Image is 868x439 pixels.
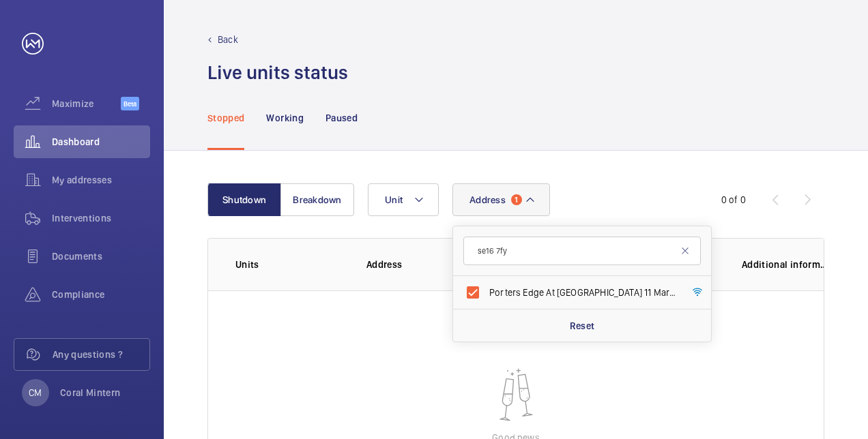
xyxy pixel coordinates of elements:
span: 1 [511,194,522,205]
div: 0 of 0 [721,193,746,207]
span: Compliance [52,288,150,301]
span: Documents [52,249,150,263]
p: Address [366,258,481,271]
p: Additional information [742,258,829,271]
span: Interventions [52,211,150,225]
p: Stopped [207,111,244,125]
span: Dashboard [52,135,150,149]
button: Address1 [452,183,550,216]
span: Unit [385,194,403,205]
p: Units [235,258,345,271]
p: Reset [570,319,595,333]
span: Porters Edge At [GEOGRAPHIC_DATA] 11 Maritime - High Risk Building - [GEOGRAPHIC_DATA] At [GEOGRA... [489,286,677,299]
p: Paused [325,111,358,125]
button: Shutdown [207,183,281,216]
h1: Live units status [207,60,348,85]
span: Maximize [52,97,121,110]
p: Coral Mintern [60,386,121,399]
span: My addresses [52,173,150,187]
p: CM [29,386,42,399]
span: Any questions ? [53,348,149,361]
button: Unit [368,183,439,216]
button: Breakdown [280,183,354,216]
span: Address [469,194,506,205]
span: Beta [121,97,139,110]
input: Search by address [463,237,701,265]
p: Back [218,33,238,46]
p: Working [266,111,303,125]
